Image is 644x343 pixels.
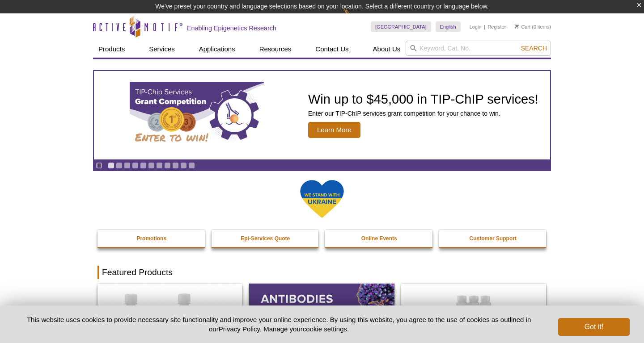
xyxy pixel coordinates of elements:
p: This website uses cookies to provide necessary site functionality and improve your online experie... [14,315,543,334]
img: Change Here [343,7,367,28]
button: Got it! [558,318,630,336]
button: Search [518,44,550,52]
button: cookie settings [303,325,347,333]
a: Products [93,41,130,58]
a: Go to slide 1 [108,162,114,169]
a: About Us [368,41,406,58]
article: TIP-ChIP Services Grant Competition [94,71,550,159]
li: | [484,21,485,32]
a: Go to slide 6 [148,162,155,169]
a: Customer Support [439,230,547,247]
a: Promotions [97,230,206,247]
h2: Win up to $45,000 in TIP-ChIP services! [308,92,538,106]
h2: Featured Products [97,266,547,279]
strong: Online Events [361,235,397,242]
a: Go to slide 3 [124,162,131,169]
a: Go to slide 4 [132,162,139,169]
li: (0 items) [515,21,551,32]
a: Login [470,24,482,30]
a: Applications [194,41,241,58]
a: Go to slide 2 [116,162,123,169]
a: Toggle autoplay [96,162,102,169]
a: English [436,21,461,32]
img: Your Cart [515,24,519,29]
h2: Enabling Epigenetics Research [187,24,276,32]
p: Enter our TIP-ChIP services grant competition for your chance to win. [308,109,538,117]
strong: Epi-Services Quote [241,235,290,242]
input: Keyword, Cat. No. [406,41,551,56]
a: TIP-ChIP Services Grant Competition Win up to $45,000 in TIP-ChIP services! Enter our TIP-ChIP se... [94,71,550,159]
a: Go to slide 8 [164,162,171,169]
a: Privacy Policy [219,325,260,333]
a: Epi-Services Quote [212,230,320,247]
a: Services [144,41,180,58]
a: Go to slide 5 [140,162,147,169]
a: Contact Us [310,41,354,58]
img: We Stand With Ukraine [300,179,344,219]
span: Learn More [308,122,360,138]
a: [GEOGRAPHIC_DATA] [371,21,431,32]
a: Cart [515,24,530,30]
strong: Promotions [136,235,166,242]
a: Go to slide 7 [156,162,163,169]
img: TIP-ChIP Services Grant Competition [130,82,264,149]
a: Go to slide 11 [188,162,195,169]
a: Go to slide 10 [180,162,187,169]
a: Resources [254,41,297,58]
span: Search [521,45,547,52]
a: Go to slide 9 [172,162,179,169]
strong: Customer Support [470,235,517,242]
a: Register [487,24,506,30]
a: Online Events [325,230,433,247]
